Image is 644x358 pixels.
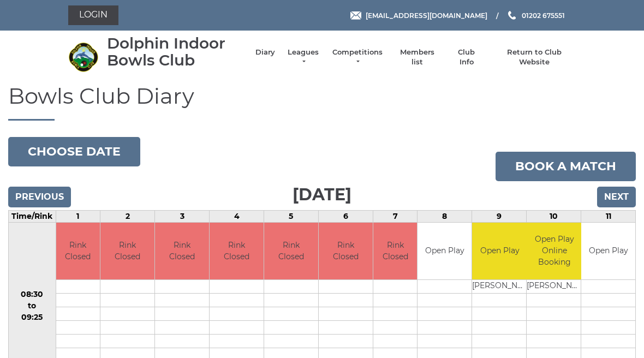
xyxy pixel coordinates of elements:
td: Rink Closed [373,223,417,280]
a: Members list [394,47,439,67]
td: Open Play [418,223,472,280]
td: 7 [373,210,417,222]
td: Rink Closed [319,223,373,280]
a: Book a match [496,152,636,181]
td: 4 [210,210,264,222]
td: Open Play Online Booking [527,223,582,280]
td: [PERSON_NAME] [472,280,527,294]
h1: Bowls Club Diary [8,84,636,121]
img: Email [350,11,361,20]
a: Email [EMAIL_ADDRESS][DOMAIN_NAME] [350,10,487,21]
td: [PERSON_NAME] [527,280,582,294]
a: Login [68,5,118,25]
td: Open Play [581,223,635,280]
td: Time/Rink [9,210,56,222]
td: 3 [155,210,210,222]
button: Choose date [8,137,140,166]
td: 10 [527,210,581,222]
td: Open Play [472,223,527,280]
td: Rink Closed [56,223,100,280]
td: Rink Closed [100,223,154,280]
td: Rink Closed [155,223,209,280]
td: 8 [418,210,472,222]
img: Phone us [508,11,516,20]
a: Phone us 01202 675551 [506,10,565,21]
td: 6 [318,210,373,222]
input: Next [597,187,636,207]
div: Dolphin Indoor Bowls Club [107,35,245,69]
span: 01202 675551 [522,11,565,19]
td: 2 [100,210,155,222]
td: 5 [264,210,318,222]
td: Rink Closed [264,223,318,280]
input: Previous [8,187,71,207]
td: Rink Closed [210,223,264,280]
td: 11 [581,210,636,222]
a: Diary [255,47,275,57]
a: Club Info [451,47,482,67]
td: 1 [56,210,100,222]
span: [EMAIL_ADDRESS][DOMAIN_NAME] [366,11,487,19]
a: Leagues [286,47,320,67]
a: Competitions [331,47,384,67]
a: Return to Club Website [493,47,576,67]
td: 9 [472,210,527,222]
img: Dolphin Indoor Bowls Club [68,42,98,72]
